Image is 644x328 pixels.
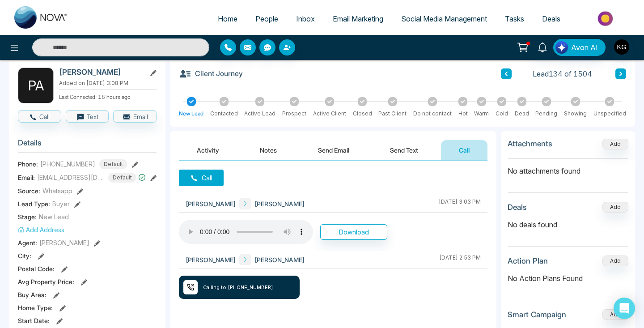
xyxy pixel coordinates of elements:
[508,256,548,265] h3: Action Plan
[210,110,238,118] div: Contacted
[18,303,53,312] span: Home Type :
[474,110,489,118] div: Warm
[59,91,157,101] p: Last Connected: 18 hours ago
[186,255,236,264] span: [PERSON_NAME]
[113,110,157,123] button: Email
[40,159,95,169] span: [PHONE_NUMBER]
[602,139,628,149] button: Add
[508,219,628,230] p: No deals found
[542,14,560,23] span: Deals
[439,254,481,265] div: [DATE] 2:53 PM
[18,68,54,103] div: P A
[179,110,203,118] div: New Lead
[353,110,372,118] div: Closed
[533,68,592,79] span: Lead 134 of 1504
[614,298,635,319] div: Open Intercom Messenger
[602,202,628,213] button: Add
[602,256,628,266] button: Add
[508,139,552,148] h3: Attachments
[320,224,387,240] button: Download
[508,273,628,284] p: No Action Plans Found
[508,159,628,176] p: No attachments found
[401,14,487,23] span: Social Media Management
[571,42,598,53] span: Avon AI
[39,238,89,247] span: [PERSON_NAME]
[37,173,104,182] span: [EMAIL_ADDRESS][DOMAIN_NAME]
[324,10,392,27] a: Email Marketing
[18,110,61,123] button: Call
[209,10,246,27] a: Home
[39,212,69,222] span: New Lead
[287,10,324,27] a: Inbox
[392,10,496,27] a: Social Media Management
[593,110,626,118] div: Unspecified
[42,186,72,196] span: Whatsapp
[52,199,70,209] span: Buyer
[508,203,527,212] h3: Deals
[553,39,606,56] button: Avon AI
[333,14,383,23] span: Email Marketing
[535,110,557,118] div: Pending
[254,255,305,264] span: [PERSON_NAME]
[99,159,127,169] span: Default
[313,110,346,118] div: Active Client
[18,212,37,222] span: Stage:
[218,14,237,23] span: Home
[614,39,629,55] img: User Avatar
[282,110,306,118] div: Prospect
[18,159,38,169] span: Phone:
[505,14,524,23] span: Tasks
[439,198,481,209] div: [DATE] 3:03 PM
[18,277,74,286] span: Avg Property Price :
[18,225,64,234] button: Add Address
[59,79,157,87] p: Added on [DATE] 3:08 PM
[203,284,273,291] span: Calling to [PHONE_NUMBER]
[244,110,275,118] div: Active Lead
[602,140,628,147] span: Add
[378,110,407,118] div: Past Client
[18,290,47,299] span: Buy Area :
[372,140,436,160] button: Send Text
[300,140,367,160] button: Send Email
[18,238,37,247] span: Agent:
[108,173,136,183] span: Default
[18,264,55,273] span: Postal Code :
[496,10,533,27] a: Tasks
[413,110,452,118] div: Do not contact
[254,199,305,209] span: [PERSON_NAME]
[179,170,224,186] button: Call
[59,68,142,77] h2: [PERSON_NAME]
[18,138,157,152] h3: Details
[18,199,50,209] span: Lead Type:
[458,110,468,118] div: Hot
[18,316,50,325] span: Start Date :
[18,186,40,196] span: Source:
[18,251,31,260] span: City :
[574,9,639,29] img: Market-place.gif
[602,309,628,320] button: Add
[296,14,315,23] span: Inbox
[564,110,587,118] div: Showing
[179,140,237,160] button: Activity
[14,6,68,29] img: Nova CRM Logo
[242,140,295,160] button: Notes
[66,110,109,123] button: Text
[246,10,287,27] a: People
[555,41,568,54] img: Lead Flow
[186,199,236,209] span: [PERSON_NAME]
[179,68,243,80] h3: Client Journey
[18,173,35,182] span: Email:
[533,10,569,27] a: Deals
[515,110,529,118] div: Dead
[496,110,508,118] div: Cold
[255,14,278,23] span: People
[441,140,487,160] button: Call
[508,310,566,319] h3: Smart Campaign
